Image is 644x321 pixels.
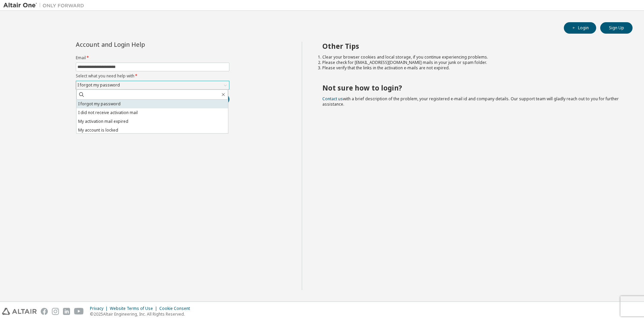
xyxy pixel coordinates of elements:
[322,83,621,92] h2: Not sure how to login?
[2,308,37,315] img: altair_logo.svg
[76,73,229,79] label: Select what you need help with
[76,100,228,108] li: I forgot my password
[90,311,194,317] p: © 2025 Altair Engineering, Inc. All Rights Reserved.
[322,65,621,71] li: Please verify that the links in the activation e-mails are not expired.
[322,55,621,60] li: Clear your browser cookies and local storage, if you continue experiencing problems.
[74,308,84,315] img: youtube.svg
[600,22,633,34] button: Sign Up
[52,308,59,315] img: instagram.svg
[322,96,343,102] a: Contact us
[76,81,229,89] div: I forgot my password
[90,306,110,311] div: Privacy
[564,22,596,34] button: Login
[322,60,621,65] li: Please check for [EMAIL_ADDRESS][DOMAIN_NAME] mails in your junk or spam folder.
[76,55,229,61] label: Email
[110,306,159,311] div: Website Terms of Use
[76,81,121,89] div: I forgot my password
[76,42,199,47] div: Account and Login Help
[3,2,88,9] img: Altair One
[322,96,619,107] span: with a brief description of the problem, your registered e-mail id and company details. Our suppo...
[159,306,194,311] div: Cookie Consent
[63,308,70,315] img: linkedin.svg
[41,308,48,315] img: facebook.svg
[322,42,621,50] h2: Other Tips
